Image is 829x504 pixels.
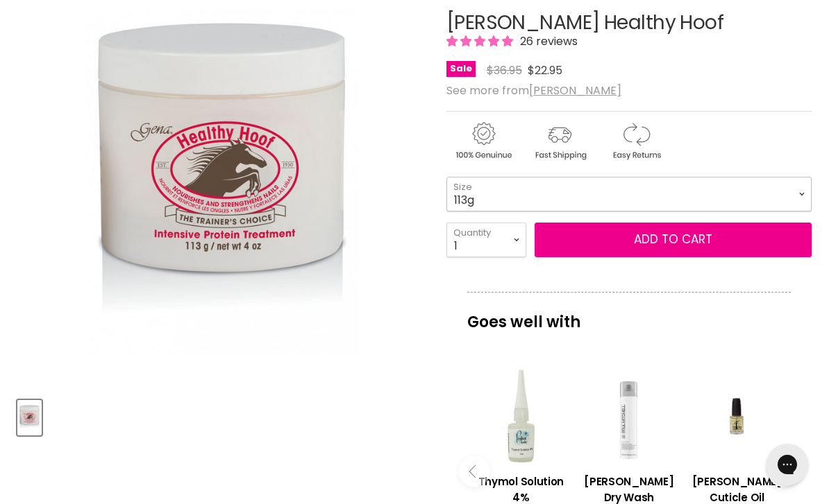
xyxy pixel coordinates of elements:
[523,120,596,162] img: shipping.gif
[760,439,815,490] iframe: Gorgias live chat messenger
[446,12,812,34] h1: [PERSON_NAME] Healthy Hoof
[516,33,578,49] span: 26 reviews
[535,223,812,257] button: Add to cart
[528,62,562,78] span: $22.95
[446,33,516,49] span: 4.88 stars
[446,82,621,98] span: See more from
[599,120,673,162] img: returns.gif
[487,62,522,78] span: $36.95
[446,223,526,257] select: Quantity
[15,396,428,435] div: Product thumbnails
[17,400,42,435] button: Gena Healthy Hoof
[446,120,520,162] img: genuine.gif
[529,82,621,98] a: [PERSON_NAME]
[19,401,40,434] img: Gena Healthy Hoof
[467,292,791,338] p: Goes well with
[446,61,476,77] span: Sale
